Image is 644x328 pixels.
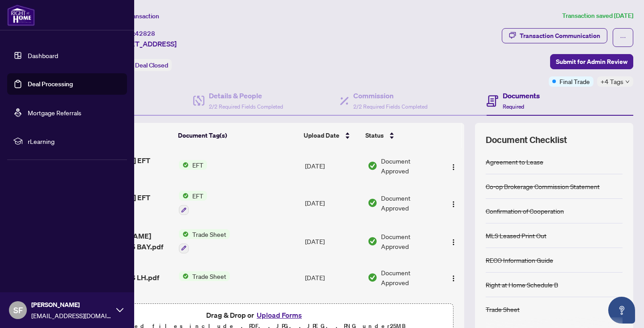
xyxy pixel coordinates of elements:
th: Upload Date [300,123,362,148]
span: 2/2 Required Fields Completed [209,103,283,110]
article: Transaction saved [DATE] [562,11,633,21]
div: Co-op Brokerage Commission Statement [486,181,600,191]
button: Logo [446,159,461,173]
img: Document Status [368,198,377,208]
img: Status Icon [179,160,189,170]
span: rLearning [28,136,121,146]
a: Dashboard [28,51,58,59]
div: MLS Leased Print Out [486,231,547,240]
span: Status [365,130,384,140]
span: 2/2 Required Fields Completed [353,103,428,110]
span: down [625,80,630,84]
img: Document Status [368,236,377,246]
span: [EMAIL_ADDRESS][DOMAIN_NAME] [31,311,112,320]
button: Status IconTrade Sheet [179,271,230,281]
td: [DATE] [301,184,364,222]
span: [STREET_ADDRESS] [111,38,177,49]
span: Deal Closed [135,61,168,69]
img: Logo [450,164,457,171]
span: 42828 [135,29,155,38]
span: Trade Sheet [189,271,230,281]
span: Document Approved [381,156,439,176]
span: [PERSON_NAME] [31,300,112,310]
div: Right at Home Schedule B [486,280,558,290]
img: Status Icon [179,229,189,239]
button: Logo [446,270,461,285]
button: Status IconEFT [179,160,207,170]
button: Logo [446,234,461,248]
span: View Transaction [111,12,159,20]
div: Confirmation of Cooperation [486,206,564,216]
span: EFT [189,160,207,170]
button: Upload Forms [254,309,305,321]
span: Document Approved [381,231,439,251]
button: Submit for Admin Review [550,54,633,69]
div: Transaction Communication [520,29,600,43]
span: Document Approved [381,268,439,287]
a: Mortgage Referrals [28,109,81,117]
button: Transaction Communication [502,28,607,43]
th: Document Tag(s) [174,123,300,148]
div: Agreement to Lease [486,157,543,167]
img: Document Status [368,273,377,282]
img: Logo [450,275,457,282]
span: ellipsis [620,34,626,41]
a: Deal Processing [28,80,73,88]
img: Status Icon [179,191,189,201]
th: Status [362,123,440,148]
span: Drag & Drop or [206,309,305,321]
span: Final Trade [559,76,590,86]
span: EFT [189,191,207,201]
td: [DATE] [301,222,364,261]
button: Open asap [608,297,635,324]
span: Required [503,103,524,110]
img: Logo [450,201,457,208]
button: Status IconEFT [179,191,207,215]
img: Status Icon [179,271,189,281]
td: [DATE] [301,261,364,294]
div: Status: [111,59,172,71]
div: Trade Sheet [486,304,520,314]
span: Trade Sheet [189,229,230,239]
img: logo [7,4,35,26]
h4: Documents [503,90,540,101]
span: SF [13,304,23,316]
div: RECO Information Guide [486,255,553,265]
span: +4 Tags [601,76,623,87]
h4: Commission [353,90,428,101]
span: Document Approved [381,193,439,213]
span: Document Checklist [486,134,567,146]
img: Logo [450,239,457,246]
h4: Details & People [209,90,283,101]
span: Submit for Admin Review [556,55,627,69]
button: Logo [446,196,461,210]
img: Document Status [368,161,377,171]
button: Status IconTrade Sheet [179,229,230,253]
span: Upload Date [304,130,339,140]
td: [DATE] [301,148,364,184]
